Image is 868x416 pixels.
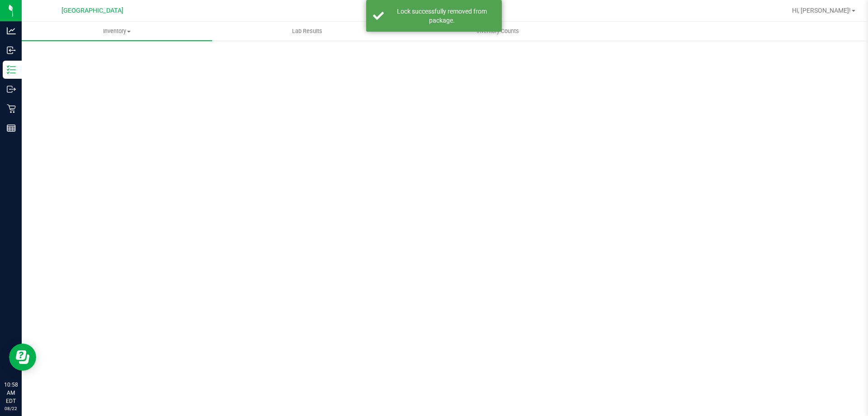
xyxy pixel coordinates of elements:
[7,46,16,55] inline-svg: Inbound
[280,27,335,35] span: Lab Results
[4,381,18,405] p: 10:58 AM EDT
[61,7,123,14] span: [GEOGRAPHIC_DATA]
[7,104,16,113] inline-svg: Retail
[7,85,16,94] inline-svg: Outbound
[4,405,18,412] p: 08/22
[792,7,851,14] span: Hi, [PERSON_NAME]!
[22,22,212,41] a: Inventory
[7,26,16,35] inline-svg: Analytics
[7,124,16,133] inline-svg: Reports
[389,7,495,25] div: Lock successfully removed from package.
[7,65,16,74] inline-svg: Inventory
[22,27,212,35] span: Inventory
[212,22,402,41] a: Lab Results
[9,344,36,371] iframe: Resource center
